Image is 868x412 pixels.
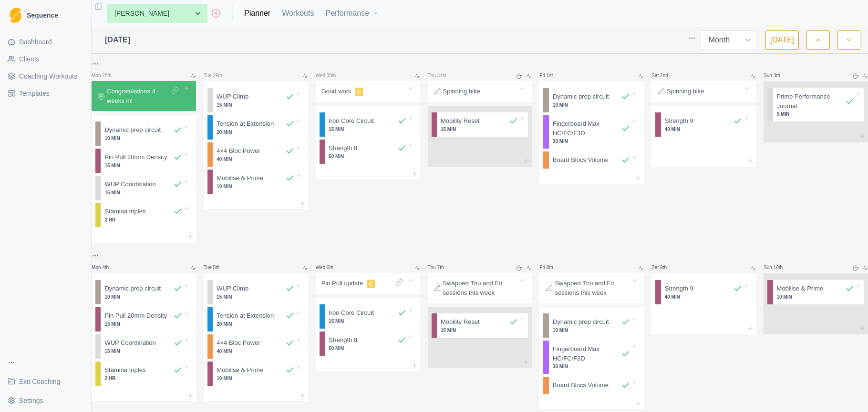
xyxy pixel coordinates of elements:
p: Sat 9th [651,264,680,271]
span: Sequence [27,12,58,19]
p: Mon 4th [92,264,120,271]
a: Templates [4,86,87,101]
button: [DATE] [765,30,799,50]
div: WUP Climb15 MIN [207,280,304,304]
div: Fingerboard Max HC/FC/F3D30 MIN [543,115,640,149]
p: Fingerboard Max HC/FC/F3D [553,119,621,138]
div: Board Blocs Volume [543,377,640,394]
p: Swapped Thu and Fri sessions this week [443,279,519,297]
a: LogoSequence [4,4,87,27]
p: 10 MIN [217,375,294,382]
div: Dynamic prep circuit10 MIN [95,121,192,146]
div: Mobilise & Prime10 MIN [207,170,304,194]
p: Dynamic prep circuit [104,125,161,135]
p: Prime Performance Journal [777,92,845,111]
div: Board Blocs Volume [543,151,640,169]
p: Tension at Extension [217,311,274,321]
p: 10 MIN [104,135,182,142]
div: Dynamic prep circuit10 MIN [95,280,192,304]
p: 10 MIN [217,183,294,190]
p: Sun 10th [764,264,792,271]
div: Tension at Extension20 MIN [207,115,304,140]
div: WUP Coordination15 MIN [95,176,192,200]
p: Congratulations 4 weeks in! [107,87,169,105]
p: 20 MIN [217,321,294,328]
div: Congratulations 4 weeks in! [92,81,196,111]
div: Iron Core Circuit15 MIN [320,112,416,137]
p: 50 MIN [329,345,406,352]
p: Iron Core Circuit [329,116,374,126]
p: Strength 9 [665,284,693,293]
p: Pin Pull 20mm Density [104,152,167,162]
p: 15 MIN [217,293,294,301]
a: Exit Coaching [4,374,87,389]
span: Coaching Workouts [19,71,77,81]
p: Sat 2nd [651,72,680,79]
p: 40 MIN [217,156,294,163]
p: Fingerboard Max HC/FC/F3D [553,344,621,363]
div: Strength 940 MIN [655,280,752,304]
div: WUP Coordination15 MIN [95,334,192,359]
div: Swapped Thu and Fri sessions this week [539,273,644,303]
span: Dashboard [19,37,52,47]
p: 15 MIN [217,101,294,109]
p: 2 HR [104,375,182,382]
div: Pin Pull 20mm Density15 MIN [95,149,192,173]
span: C [355,88,363,96]
p: Dynamic prep circuit [553,92,609,101]
div: Strength 940 MIN [655,112,752,137]
p: Thu 31st [428,72,456,79]
p: Pin Pull update [321,279,363,288]
a: Clients [4,51,87,67]
div: Prime Performance Journal5 MIN [767,88,864,121]
p: Board Blocs Volume [553,381,609,390]
p: Iron Core Circuit [329,308,374,318]
span: Exit Coaching [19,377,60,386]
p: 15 MIN [329,126,406,133]
button: Settings [4,393,87,408]
p: WUP Climb [217,92,248,101]
p: Stamina triples [104,365,145,375]
div: Spinning bike [651,81,756,102]
p: 10 MIN [104,293,182,301]
p: Mobility Reset [441,116,480,126]
p: Strength 8 [329,143,357,153]
p: 4×4 Bloc Power [217,146,260,156]
span: [DATE] [105,34,130,46]
img: Logo [10,8,21,23]
p: Fri 8th [539,264,568,271]
div: 4×4 Bloc Power40 MIN [207,334,304,359]
p: Thu 7th [428,264,456,271]
div: Stamina triples2 HR [95,362,192,386]
a: Planner [244,8,270,19]
div: Mobility Reset15 MIN [432,112,528,137]
p: Tension at Extension [217,119,274,129]
p: Wed 30th [316,72,344,79]
div: Mobilise & Prime10 MIN [767,280,864,304]
p: Mon 28th [92,72,120,79]
p: Swapped Thu and Fri sessions this week [555,279,630,297]
span: Clients [19,54,40,64]
span: Templates [19,89,50,98]
p: 40 MIN [217,348,294,355]
p: WUP Coordination [104,180,155,189]
p: Mobilise & Prime [217,173,263,183]
p: 40 MIN [665,293,743,301]
p: Spinning bike [443,87,480,96]
p: Stamina triples [104,207,145,216]
p: Tue 5th [204,264,232,271]
p: Board Blocs Volume [553,155,609,165]
div: Fingerboard Max HC/FC/F3D30 MIN [543,341,640,374]
a: Coaching Workouts [4,69,87,84]
p: 15 MIN [441,327,518,334]
p: WUP Coordination [104,338,155,348]
p: 10 MIN [777,293,855,301]
p: Fri 1st [539,72,568,79]
p: 20 MIN [217,129,294,136]
span: C [367,280,375,288]
p: Good work [321,87,351,96]
p: Mobilise & Prime [217,365,263,375]
p: 15 MIN [104,348,182,355]
p: Sun 3rd [764,72,792,79]
div: Pin Pull updateC [316,273,420,294]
